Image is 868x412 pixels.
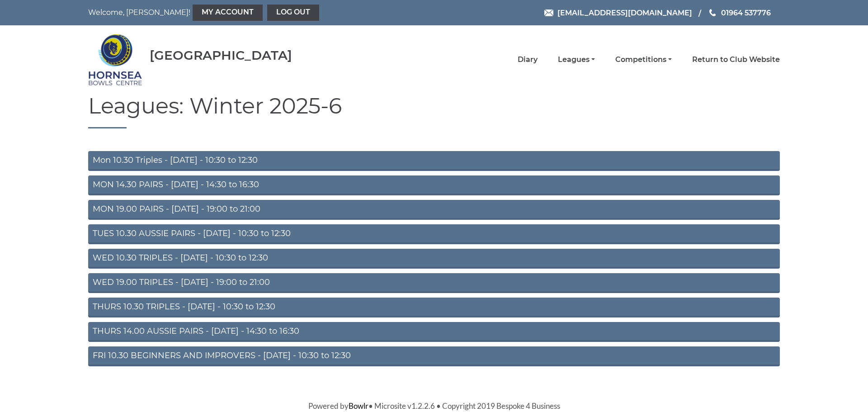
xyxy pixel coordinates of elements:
a: WED 10.30 TRIPLES - [DATE] - 10:30 to 12:30 [88,249,780,269]
a: WED 19.00 TRIPLES - [DATE] - 19:00 to 21:00 [88,273,780,293]
a: My Account [193,5,263,21]
a: Return to Club Website [692,55,780,65]
a: THURS 14.00 AUSSIE PAIRS - [DATE] - 14:30 to 16:30 [88,322,780,342]
h1: Leagues: Winter 2025-6 [88,94,780,128]
img: Email [544,9,553,16]
a: Diary [518,55,538,65]
a: MON 19.00 PAIRS - [DATE] - 19:00 to 21:00 [88,200,780,220]
a: TUES 10.30 AUSSIE PAIRS - [DATE] - 10:30 to 12:30 [88,224,780,244]
div: [GEOGRAPHIC_DATA] [150,48,292,62]
a: Competitions [615,55,672,65]
a: Leagues [558,55,595,65]
a: FRI 10.30 BEGINNERS AND IMPROVERS - [DATE] - 10:30 to 12:30 [88,346,780,366]
a: Log out [267,5,319,21]
img: Phone us [709,9,716,16]
span: 01964 537776 [721,8,771,17]
a: THURS 10.30 TRIPLES - [DATE] - 10:30 to 12:30 [88,298,780,317]
a: Bowlr [349,401,368,411]
span: Powered by • Microsite v1.2.2.6 • Copyright 2019 Bespoke 4 Business [308,401,560,411]
img: Hornsea Bowls Centre [88,28,142,91]
a: Phone us 01964 537776 [708,7,771,19]
a: Mon 10.30 Triples - [DATE] - 10:30 to 12:30 [88,151,780,171]
a: MON 14.30 PAIRS - [DATE] - 14:30 to 16:30 [88,175,780,195]
nav: Welcome, [PERSON_NAME]! [88,5,368,21]
a: Email [EMAIL_ADDRESS][DOMAIN_NAME] [544,7,692,19]
span: [EMAIL_ADDRESS][DOMAIN_NAME] [557,8,692,17]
